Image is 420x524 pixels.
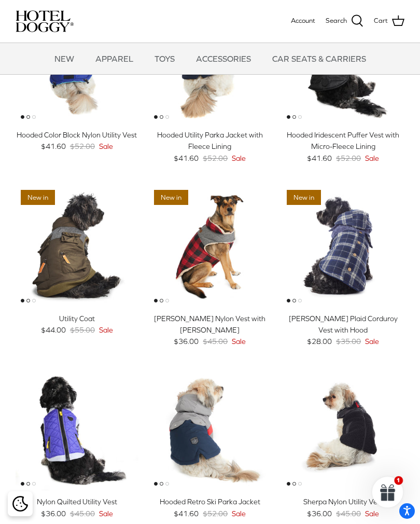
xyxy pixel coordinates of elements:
[149,496,272,507] div: Hooded Retro Ski Parka Jacket
[41,508,66,519] span: $36.00
[70,141,95,152] span: $52.00
[374,15,404,28] a: Cart
[16,496,138,507] div: Nylon Quilted Utility Vest
[203,508,228,519] span: $52.00
[365,153,379,164] span: Sale
[149,368,272,491] a: Hooded Retro Ski Parka Jacket
[99,141,113,152] span: Sale
[16,10,74,32] img: hoteldoggycom
[16,129,138,141] div: Hooded Color Block Nylon Utility Vest
[16,313,138,336] a: Utility Coat $44.00 $55.00 Sale
[99,508,113,519] span: Sale
[326,15,363,28] a: Search
[282,313,404,336] div: [PERSON_NAME] Plaid Corduroy Vest with Hood
[282,129,404,164] a: Hooded Iridescent Puffer Vest with Micro-Fleece Lining $41.60 $52.00 Sale
[16,496,138,519] a: Nylon Quilted Utility Vest $36.00 $45.00 Sale
[291,17,315,24] span: Account
[365,508,379,519] span: Sale
[149,129,272,164] a: Hooded Utility Parka Jacket with Fleece Lining $41.60 $52.00 Sale
[70,508,95,519] span: $45.00
[149,313,272,348] a: [PERSON_NAME] Nylon Vest with [PERSON_NAME] $36.00 $45.00 Sale
[70,324,95,336] span: $55.00
[149,313,272,336] div: [PERSON_NAME] Nylon Vest with [PERSON_NAME]
[41,324,66,336] span: $44.00
[16,185,138,308] a: Utility Coat
[174,508,199,519] span: $41.60
[282,496,404,519] a: Sherpa Nylon Utility Vest $36.00 $45.00 Sale
[149,496,272,519] a: Hooded Retro Ski Parka Jacket $41.60 $52.00 Sale
[154,374,191,389] span: 20% off
[232,336,246,347] span: Sale
[16,368,138,491] a: Nylon Quilted Utility Vest
[8,491,33,516] div: Cookie policy
[45,43,83,74] a: NEW
[307,508,332,519] span: $36.00
[263,43,375,74] a: CAR SEATS & CARRIERS
[149,129,272,153] div: Hooded Utility Parka Jacket with Fleece Lining
[16,313,138,324] div: Utility Coat
[307,336,332,347] span: $28.00
[282,313,404,348] a: [PERSON_NAME] Plaid Corduroy Vest with Hood $28.00 $35.00 Sale
[154,190,188,205] span: New in
[99,324,113,336] span: Sale
[336,153,361,164] span: $52.00
[149,185,272,308] a: Melton Nylon Vest with Sherpa Lining
[282,368,404,491] a: Sherpa Nylon Utility Vest
[12,496,28,512] img: Cookie policy
[187,43,260,74] a: ACCESSORIES
[336,336,361,347] span: $35.00
[282,496,404,507] div: Sherpa Nylon Utility Vest
[326,16,347,26] span: Search
[307,153,332,164] span: $41.60
[16,129,138,153] a: Hooded Color Block Nylon Utility Vest $41.60 $52.00 Sale
[21,190,55,205] span: New in
[374,16,388,26] span: Cart
[145,43,184,74] a: TOYS
[21,374,58,389] span: 20% off
[86,43,143,74] a: APPAREL
[203,153,228,164] span: $52.00
[174,153,199,164] span: $41.60
[41,141,66,152] span: $41.60
[232,153,246,164] span: Sale
[287,190,321,205] span: New in
[282,129,404,153] div: Hooded Iridescent Puffer Vest with Micro-Fleece Lining
[203,336,228,347] span: $45.00
[291,16,315,26] a: Account
[232,508,246,519] span: Sale
[174,336,199,347] span: $36.00
[282,185,404,308] a: Melton Plaid Corduroy Vest with Hood
[365,336,379,347] span: Sale
[11,495,29,513] button: Cookie policy
[287,374,324,389] span: 20% off
[336,508,361,519] span: $45.00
